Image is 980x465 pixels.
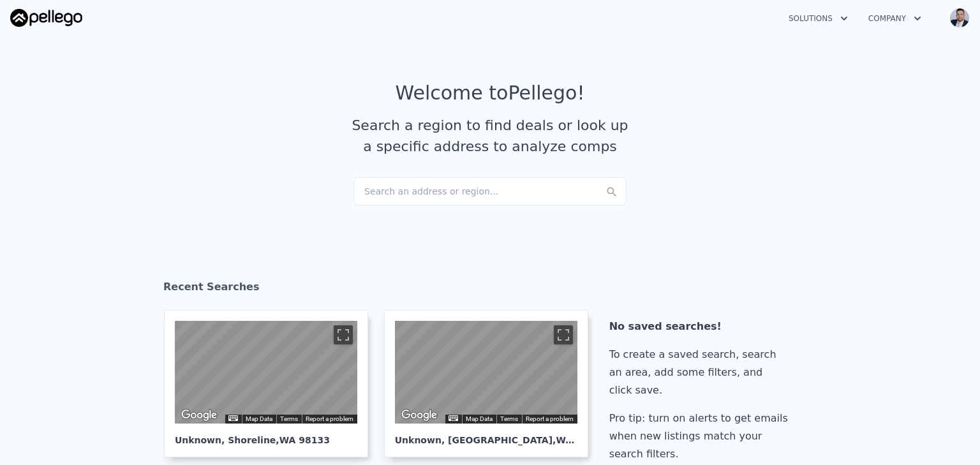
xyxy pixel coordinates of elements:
[175,424,357,447] div: Unknown , Shoreline
[164,310,378,457] a: Map Unknown, Shoreline,WA 98133
[500,415,518,422] a: Terms (opens in new tab)
[175,321,357,424] div: Map
[228,415,237,421] button: Keyboard shortcuts
[609,318,793,336] div: No saved searches!
[398,407,440,424] a: Open this area in Google Maps (opens a new window)
[449,415,457,421] button: Keyboard shortcuts
[384,310,598,457] a: Map Unknown, [GEOGRAPHIC_DATA],WA 98198
[280,415,298,422] a: Terms (opens in new tab)
[553,435,607,445] span: , WA 98198
[609,410,793,463] div: Pro tip: turn on alerts to get emails when new listings match your search filters.
[398,407,440,424] img: Google
[778,7,858,30] button: Solutions
[306,415,353,422] a: Report a problem
[396,82,585,105] div: Welcome to Pellego !
[395,321,577,424] div: Street View
[554,325,573,344] button: Toggle fullscreen view
[10,9,82,27] img: Pellego
[353,177,627,205] div: Search an address or region...
[526,415,574,422] a: Report a problem
[949,8,970,28] img: avatar
[276,435,330,445] span: , WA 98133
[246,415,272,424] button: Map Data
[175,321,357,424] div: Street View
[858,7,932,30] button: Company
[609,346,793,399] div: To create a saved search, search an area, add some filters, and click save.
[395,424,577,447] div: Unknown , [GEOGRAPHIC_DATA]
[347,115,633,157] div: Search a region to find deals or look up a specific address to analyze comps
[334,325,353,344] button: Toggle fullscreen view
[178,407,220,424] a: Open this area in Google Maps (opens a new window)
[395,321,577,424] div: Map
[466,415,493,424] button: Map Data
[178,407,220,424] img: Google
[163,269,817,310] div: Recent Searches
